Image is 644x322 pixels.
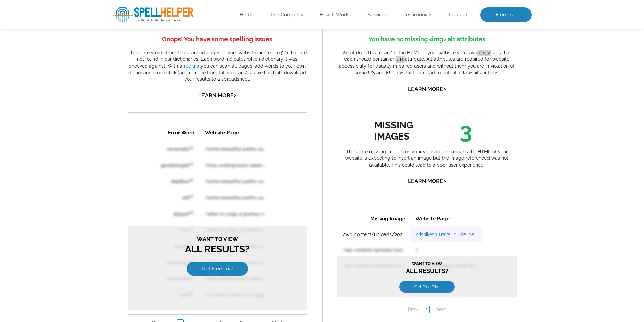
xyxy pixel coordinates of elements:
h3: All Results? [3,52,176,66]
a: 1 [86,97,92,104]
div: missing images [374,120,435,142]
a: How It Works [320,11,351,18]
a: Home [240,11,254,18]
a: Learn More> [408,178,446,184]
a: 6 [90,195,96,202]
p: These are words from the scanned pages of your website (limited to 50) that are not found in our ... [128,50,307,83]
a: /wp-content/uploads/2025/04/3.png [5,22,68,27]
img: SpellHelper [113,7,194,23]
h3: All Results? [3,112,176,130]
span: Want to view [3,51,176,56]
th: Website Page [72,1,162,16]
a: 3 [60,195,66,202]
a: Our Company [271,11,303,18]
h3: All Results? [3,51,176,64]
a: 2 [49,195,56,202]
span: > [234,91,236,100]
th: Website Page [73,1,145,16]
span: Want to view [3,52,176,57]
a: Get Free Trial [59,137,120,151]
a: 4 [70,195,76,202]
a: /rishikesh-travel-guide-best-things-to-do-places-to-visit-hidden-gems/ [78,22,141,27]
code: <img> [477,50,491,56]
a: 8 [110,195,116,202]
th: Website Page [68,1,143,16]
a: Testimonials [404,11,432,18]
th: Missing Image [1,1,73,16]
th: Broken Link [1,1,67,16]
p: These are missing images on your website. This means the HTML of your website is expecting to ins... [337,149,517,169]
h4: You have no missing <img> alt attributes [337,34,517,45]
a: Prev [23,195,36,202]
a: 9 [120,195,126,202]
span: > [443,84,446,94]
a: Contact [449,11,467,18]
a: Learn More> [198,92,236,99]
a: 5 [80,195,86,202]
code: alt [396,56,405,63]
a: free trial [182,63,201,69]
a: 10 [130,195,139,202]
p: What does this mean? In the HTML of your website you have tags that each should contain an attrib... [337,50,517,76]
a: Get Free Trial [62,72,117,84]
span: > [443,176,446,186]
span: Want to view [3,112,176,118]
a: Learn More> [408,86,446,92]
a: Free Trial [480,7,532,22]
a: Services [367,11,387,18]
a: Get Free Trial [62,71,117,82]
a: 7 [100,195,106,202]
th: Error Word [18,1,72,16]
a: Next [143,195,157,202]
h4: Ooops! You have some spelling issues [128,34,307,45]
span: 3 [451,118,472,144]
a: 1 [40,195,45,202]
a: 1 [86,96,92,103]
